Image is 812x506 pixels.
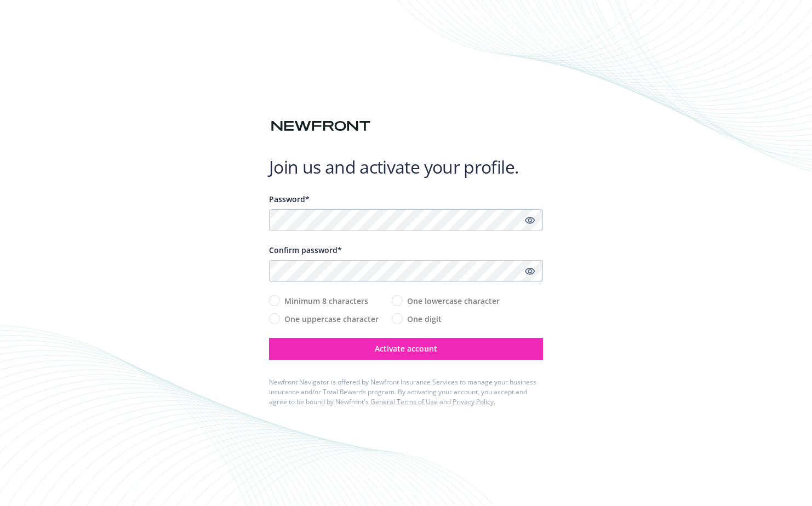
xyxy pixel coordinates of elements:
[407,313,442,325] span: One digit
[269,209,543,231] input: Enter a unique password...
[269,260,543,282] input: Confirm your unique password...
[284,313,379,325] span: One uppercase character
[375,343,437,354] span: Activate account
[370,397,438,406] a: General Terms of Use
[523,264,536,278] a: Show password
[284,295,368,307] span: Minimum 8 characters
[269,245,342,255] span: Confirm password*
[269,338,543,360] button: Activate account
[453,397,494,406] a: Privacy Policy
[269,117,373,136] img: Newfront logo
[523,214,536,227] a: Show password
[269,377,543,407] div: Newfront Navigator is offered by Newfront Insurance Services to manage your business insurance an...
[269,194,310,204] span: Password*
[269,156,543,178] h1: Join us and activate your profile.
[407,295,500,307] span: One lowercase character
